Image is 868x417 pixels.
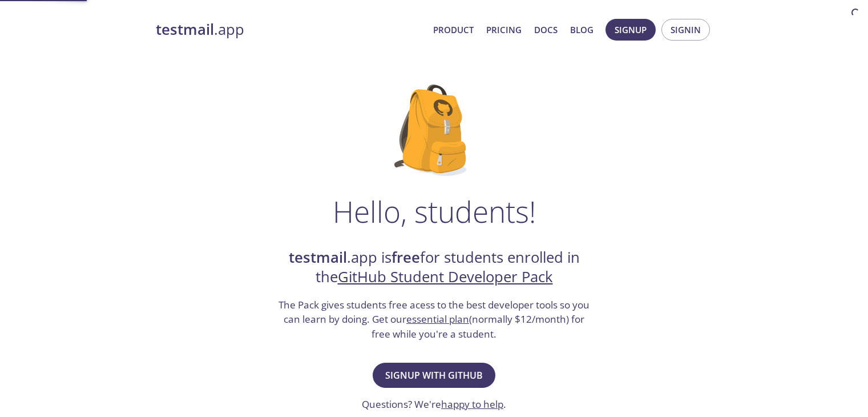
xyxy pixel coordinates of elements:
[441,398,503,411] a: happy to help
[289,247,347,267] strong: testmail
[661,19,710,41] button: Signin
[156,19,214,39] strong: testmail
[406,312,469,326] a: essential plan
[391,247,420,267] strong: free
[394,85,474,176] img: github-student-backpack.png
[277,248,591,287] h2: .app is for students enrolled in the
[373,363,495,388] button: Signup with GitHub
[156,20,424,39] a: testmail.app
[333,194,536,228] h1: Hello, students!
[534,22,558,37] a: Docs
[385,367,483,383] span: Signup with GitHub
[338,267,553,287] a: GitHub Student Developer Pack
[671,22,701,37] span: Signin
[433,22,474,37] a: Product
[277,298,591,342] h3: The Pack gives students free acess to the best developer tools so you can learn by doing. Get our...
[486,22,522,37] a: Pricing
[570,22,594,37] a: Blog
[362,397,506,412] h3: Questions? We're .
[615,22,647,37] span: Signup
[605,19,656,41] button: Signup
